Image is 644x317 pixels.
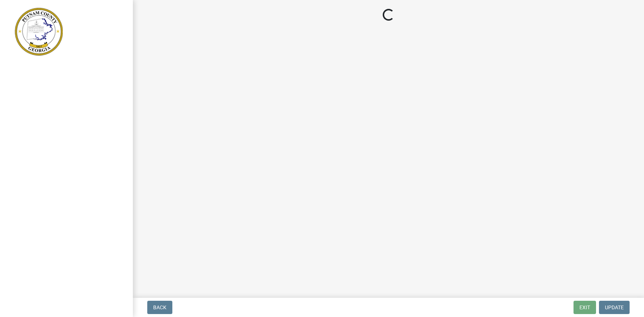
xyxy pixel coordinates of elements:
[153,304,166,310] span: Back
[605,304,624,310] span: Update
[574,301,596,314] button: Exit
[147,301,172,314] button: Back
[599,301,630,314] button: Update
[15,8,63,56] img: Putnam County, Georgia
